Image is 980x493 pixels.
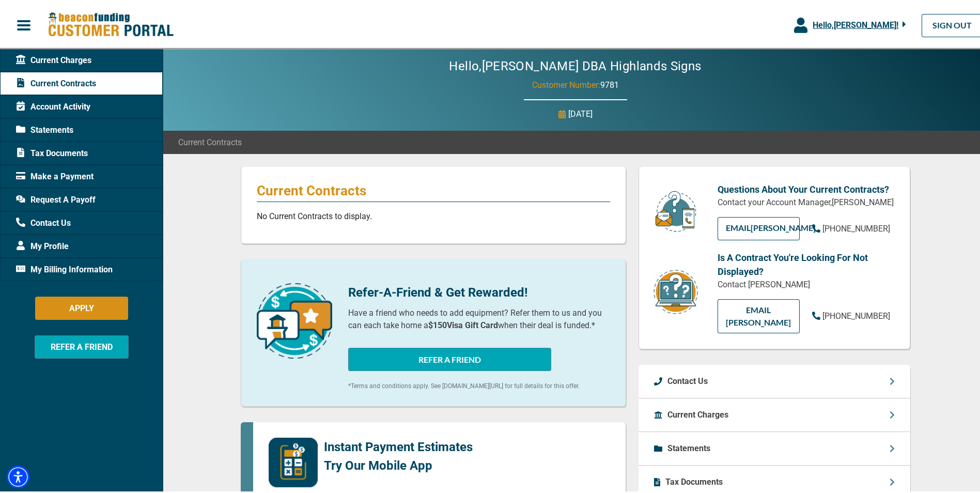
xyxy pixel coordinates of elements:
[16,261,113,274] span: My Billing Information
[667,407,728,419] p: Current Charges
[324,454,473,473] p: Try Our Mobile App
[16,168,94,181] span: Make a Payment
[652,188,699,231] img: customer-service.png
[7,464,29,486] div: Accessibility Menu
[568,106,593,118] p: [DATE]
[665,474,723,486] p: Tax Documents
[667,440,710,453] p: Statements
[718,194,894,207] p: Contact your Account Manager, [PERSON_NAME]
[48,10,174,36] img: Beacon Funding Customer Portal Logo
[718,297,800,331] a: EMAIL [PERSON_NAME]
[418,57,732,72] h2: Hello, [PERSON_NAME] DBA Highlands Signs
[718,276,894,289] p: Contact [PERSON_NAME]
[813,18,898,28] span: Hello, [PERSON_NAME] !
[16,238,69,251] span: My Profile
[348,281,610,300] p: Refer-A-Friend & Get Rewarded!
[532,78,600,88] span: Customer Number:
[718,249,894,276] p: Is A Contract You're Looking For Not Displayed?
[812,308,890,320] a: [PHONE_NUMBER]
[16,99,90,111] span: Account Activity
[667,373,708,386] p: Contact Us
[718,215,800,238] a: EMAIL[PERSON_NAME]
[348,379,610,389] p: *Terms and conditions apply. See [DOMAIN_NAME][URL] for full details for this offer.
[348,305,610,330] p: Have a friend who needs to add equipment? Refer them to us and you can each take home a when thei...
[428,318,498,328] b: $150 Visa Gift Card
[16,75,96,88] span: Current Contracts
[16,215,71,227] span: Contact Us
[257,208,610,221] p: No Current Contracts to display.
[324,436,473,454] p: Instant Payment Estimates
[822,309,890,319] span: [PHONE_NUMBER]
[16,145,88,158] span: Tax Documents
[178,134,242,147] span: Current Contracts
[718,180,894,194] p: Questions About Your Current Contracts?
[257,180,610,197] p: Current Contracts
[652,267,699,314] img: contract-icon.png
[257,281,332,357] img: refer-a-friend-icon.png
[822,222,890,232] span: [PHONE_NUMBER]
[348,346,551,369] button: REFER A FRIEND
[16,122,73,134] span: Statements
[35,333,129,357] button: REFER A FRIEND
[269,436,318,485] img: mobile-app-logo.png
[16,52,91,65] span: Current Charges
[812,221,890,233] a: [PHONE_NUMBER]
[600,78,619,88] span: 9781
[35,295,128,318] button: APPLY
[16,192,96,204] span: Request A Payoff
